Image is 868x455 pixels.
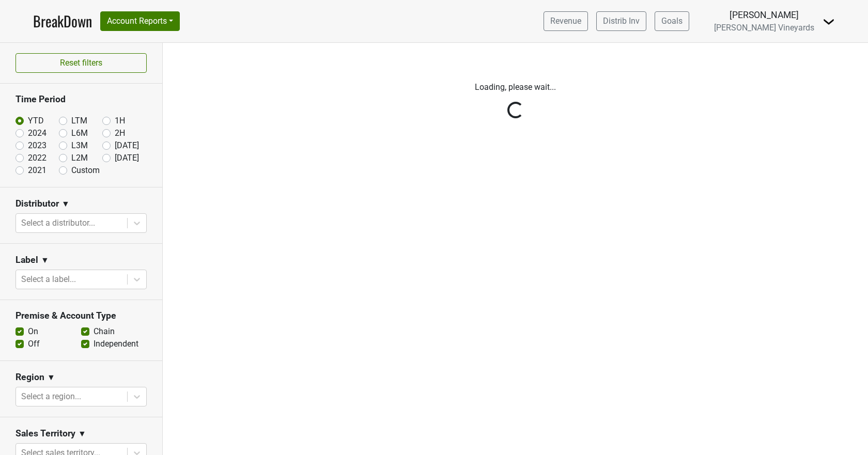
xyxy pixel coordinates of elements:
[229,81,802,93] p: Loading, please wait...
[714,8,814,22] div: [PERSON_NAME]
[596,11,646,31] a: Distrib Inv
[33,10,92,32] a: BreakDown
[100,11,180,31] button: Account Reports
[714,23,814,33] span: [PERSON_NAME] Vineyards
[544,11,588,31] a: Revenue
[823,15,835,28] img: Dropdown Menu
[655,11,689,31] a: Goals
